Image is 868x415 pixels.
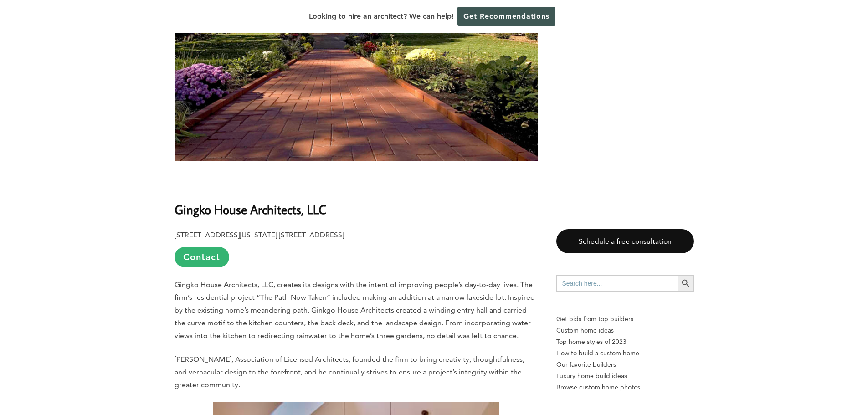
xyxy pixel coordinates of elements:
a: Top home styles of 2023 [556,336,694,348]
span: Gingko House Architects, LLC, creates its designs with the intent of improving people’s day-to-da... [175,280,535,340]
a: Contact [175,247,229,267]
p: Get bids from top builders [556,313,694,325]
input: Search here... [556,275,678,292]
a: Browse custom home photos [556,382,694,393]
a: Custom home ideas [556,325,694,336]
a: Get Recommendations [457,7,555,26]
svg: Search [681,278,691,288]
b: [STREET_ADDRESS][US_STATE] [STREET_ADDRESS] [175,231,344,239]
a: Schedule a free consultation [556,229,694,253]
a: Our favorite builders [556,359,694,370]
a: How to build a custom home [556,348,694,359]
span: [PERSON_NAME], Association of Licensed Architects, founded the firm to bring creativity, thoughtf... [175,355,524,389]
b: Gingko House Architects, LLC [175,201,326,217]
a: Luxury home build ideas [556,370,694,382]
